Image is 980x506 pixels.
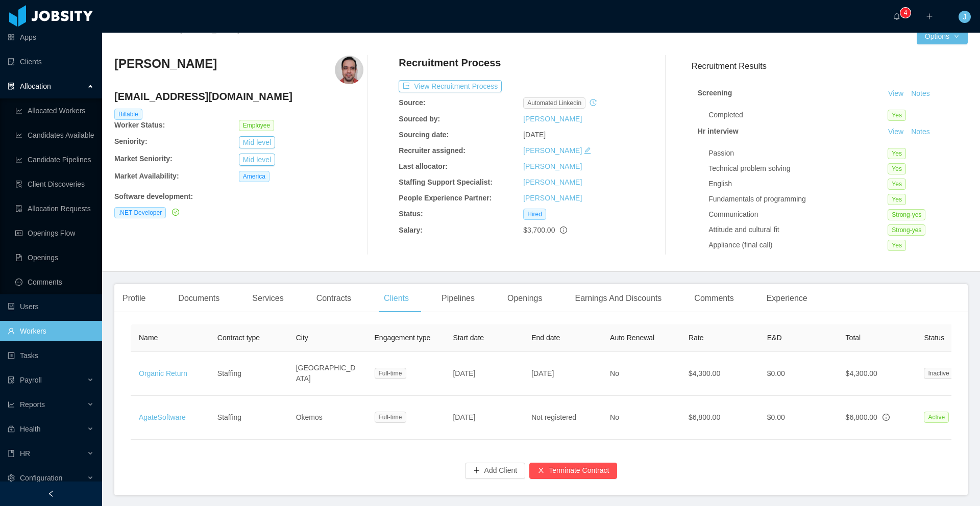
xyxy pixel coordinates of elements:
div: Experience [758,284,816,313]
span: Rate [689,334,704,342]
a: View [885,89,907,97]
button: Mid level [239,154,275,166]
i: icon: file-protect [8,376,15,384]
a: icon: line-chartCandidate Pipelines [15,149,94,170]
a: icon: auditClients [8,52,94,72]
h3: [PERSON_NAME] [114,56,217,72]
p: 4 [904,8,908,18]
div: Communication [708,209,888,220]
a: icon: line-chartCandidates Available [15,125,94,145]
span: Contract type [217,334,260,342]
div: Comments [686,284,742,313]
a: icon: file-searchClient Discoveries [15,174,94,194]
span: Yes [888,148,906,159]
span: America [239,171,269,182]
button: Notes [907,88,934,100]
td: No [602,396,680,440]
span: J [963,11,967,23]
span: Yes [888,163,906,174]
a: icon: idcardOpenings Flow [15,223,94,243]
span: [DATE] [531,369,554,377]
b: Market Seniority: [114,155,173,163]
span: $0.00 [767,369,785,377]
span: Name [139,334,158,342]
div: Documents [170,284,228,313]
span: $6,800.00 [846,413,877,421]
span: Yes [888,240,906,251]
button: Mid level [239,136,275,148]
span: Reports [20,400,45,409]
a: icon: profileTasks [8,345,94,366]
span: Yes [888,194,906,205]
b: Staffing Support Specialist: [399,178,493,186]
td: Okemos [288,396,366,440]
div: Earnings And Discounts [567,284,670,313]
img: c662eee0-130f-11eb-b6f1-ade10722b3f2_604f7af7a4510-400w.png [335,56,363,84]
a: icon: robotUsers [8,296,94,317]
button: icon: plusAdd Client [465,463,526,479]
span: Yes [888,179,906,190]
span: HR [20,449,30,458]
a: icon: file-doneAllocation Requests [15,198,94,219]
span: E&D [767,334,782,342]
b: Software development : [114,192,193,200]
a: icon: line-chartAllocated Workers [15,100,94,121]
a: [PERSON_NAME] [523,178,582,186]
div: Openings [499,284,551,313]
button: icon: exportView Recruitment Process [399,80,502,92]
strong: Screening [698,89,732,97]
i: icon: plus [926,13,933,20]
span: [DATE] [453,413,475,421]
b: Status: [399,210,423,218]
span: City [296,334,308,342]
a: icon: appstoreApps [8,27,94,47]
a: [PERSON_NAME] [523,194,582,202]
a: [PERSON_NAME] [523,162,582,170]
a: icon: userWorkers [8,321,94,341]
i: icon: edit [584,147,591,154]
span: info-circle [883,414,890,421]
i: icon: setting [8,474,15,482]
i: icon: book [8,450,15,457]
b: Last allocator: [399,162,448,170]
i: icon: bell [893,13,900,20]
span: automated linkedin [523,97,585,109]
span: Engagement type [375,334,431,342]
span: [DATE] [453,369,475,377]
i: icon: medicine-box [8,425,15,433]
div: Pipelines [433,284,483,313]
span: End date [531,334,560,342]
div: Technical problem solving [708,163,888,174]
span: Active [924,412,949,423]
span: .NET Developer [114,207,166,218]
div: Completed [708,110,888,120]
b: People Experience Partner: [399,194,492,202]
div: Profile [114,284,154,313]
b: Source: [399,98,425,107]
a: Organic Return [139,369,187,377]
span: Staffing [217,413,241,421]
button: Notes [907,126,934,138]
button: Optionsicon: down [917,28,968,44]
a: View [885,128,907,136]
a: [PERSON_NAME] [523,115,582,123]
b: Sourced by: [399,115,440,123]
span: Status [924,334,944,342]
span: Staffing [217,369,241,377]
i: icon: check-circle [172,209,179,216]
span: Full-time [375,368,406,379]
a: icon: messageComments [15,272,94,292]
div: Appliance (final call) [708,240,888,250]
i: icon: history [590,99,597,106]
span: Configuration [20,474,62,482]
button: icon: closeTerminate Contract [529,463,617,479]
a: icon: check-circle [170,208,179,216]
td: $6,800.00 [680,396,759,440]
span: Not registered [531,413,576,421]
span: Total [846,334,861,342]
h4: [EMAIL_ADDRESS][DOMAIN_NAME] [114,89,363,104]
strong: Hr interview [698,127,739,135]
span: Inactive [924,368,953,379]
a: AgateSoftware [139,413,186,421]
span: Health [20,425,40,433]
